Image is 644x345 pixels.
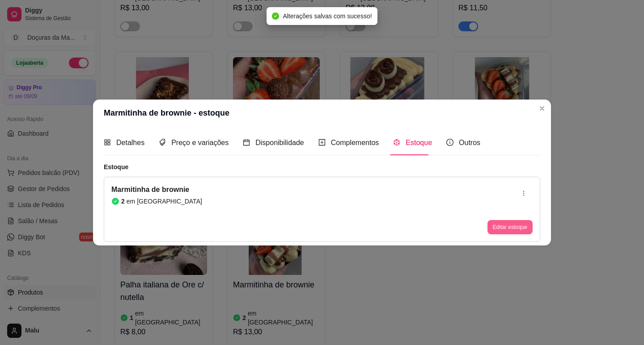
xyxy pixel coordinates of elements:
[487,220,533,234] button: Editar estoque
[331,139,379,146] span: Complementos
[318,139,326,146] span: plus-square
[255,139,304,146] span: Disponibilidade
[111,184,202,195] article: Marmitinha de brownie
[272,12,279,20] span: check-circle
[104,162,540,171] article: Estoque
[243,139,250,146] span: calendar
[283,12,372,20] span: Alterações salvas com sucesso!
[159,139,166,146] span: tags
[406,139,432,146] span: Estoque
[171,139,229,146] span: Preço e variações
[127,197,202,206] article: em [GEOGRAPHIC_DATA]
[393,139,400,146] span: code-sandbox
[104,139,111,146] span: appstore
[446,139,453,146] span: info-circle
[116,139,144,146] span: Detalhes
[535,101,549,116] button: Close
[459,139,480,146] span: Outros
[93,100,551,126] header: Marmitinha de brownie - estoque
[121,197,125,206] article: 2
